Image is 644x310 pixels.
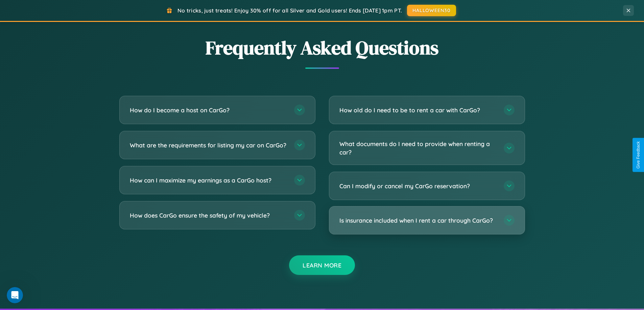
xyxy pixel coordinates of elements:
[339,106,497,114] h3: How old do I need to be to rent a car with CarGo?
[339,140,497,156] h3: What documents do I need to provide when renting a car?
[339,216,497,225] h3: Is insurance included when I rent a car through CarGo?
[130,211,287,220] h3: How does CarGo ensure the safety of my vehicle?
[177,7,402,14] span: No tricks, just treats! Enjoy 30% off for all Silver and Gold users! Ends [DATE] 1pm PT.
[130,141,287,149] h3: What are the requirements for listing my car on CarGo?
[7,287,23,303] iframe: Intercom live chat
[636,141,641,169] div: Give Feedback
[130,176,287,185] h3: How can I maximize my earnings as a CarGo host?
[407,5,456,16] button: HALLOWEEN30
[130,106,287,114] h3: How do I become a host on CarGo?
[289,255,355,275] button: Learn More
[339,182,497,190] h3: Can I modify or cancel my CarGo reservation?
[119,35,525,61] h2: Frequently Asked Questions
